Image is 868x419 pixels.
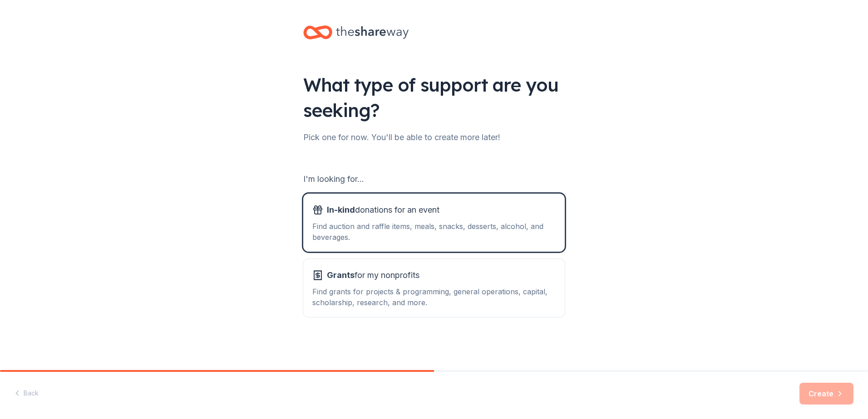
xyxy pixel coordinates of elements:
span: In-kind [327,205,355,214]
button: Grantsfor my nonprofitsFind grants for projects & programming, general operations, capital, schol... [303,259,565,317]
div: What type of support are you seeking? [303,72,565,123]
button: In-kinddonations for an eventFind auction and raffle items, meals, snacks, desserts, alcohol, and... [303,194,565,252]
span: Grants [327,270,355,280]
div: Find grants for projects & programming, general operations, capital, scholarship, research, and m... [312,286,556,308]
div: I'm looking for... [303,172,565,186]
div: Find auction and raffle items, meals, snacks, desserts, alcohol, and beverages. [312,221,556,243]
span: for my nonprofits [327,268,419,283]
div: Pick one for now. You'll be able to create more later! [303,130,565,145]
span: donations for an event [327,203,439,217]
